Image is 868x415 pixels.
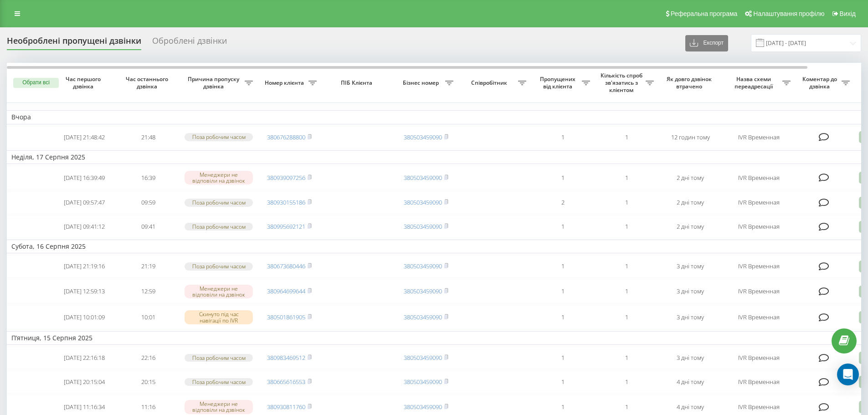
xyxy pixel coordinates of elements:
[116,215,180,238] td: 09:41
[722,305,795,329] td: IVR Временная
[753,10,824,17] span: Налаштування профілю
[7,36,141,50] div: Необроблені пропущені дзвінки
[404,313,442,321] a: 380503459090
[262,79,308,87] span: Номер клієнта
[722,191,795,214] td: IVR Временная
[267,354,305,362] a: 380983469512
[116,255,180,277] td: 21:19
[722,215,795,238] td: IVR Временная
[404,287,442,295] a: 380503459090
[267,133,305,141] a: 380676288800
[722,166,795,190] td: IVR Временная
[658,191,722,214] td: 2 дні тому
[595,255,658,277] td: 1
[267,222,305,231] a: 380995692121
[531,347,595,369] td: 1
[658,305,722,329] td: 3 дні тому
[185,133,253,141] div: Поза робочим часом
[116,166,180,190] td: 16:39
[727,76,782,90] span: Назва схеми переадресації
[595,347,658,369] td: 1
[185,223,253,231] div: Поза робочим часом
[116,191,180,214] td: 09:59
[52,191,116,214] td: [DATE] 09:57:47
[52,279,116,303] td: [DATE] 12:59:13
[531,255,595,277] td: 1
[267,287,305,295] a: 380964699644
[185,354,253,362] div: Поза робочим часом
[658,166,722,190] td: 2 дні тому
[404,222,442,231] a: 380503459090
[404,354,442,362] a: 380503459090
[658,347,722,369] td: 3 дні тому
[595,126,658,149] td: 1
[52,305,116,329] td: [DATE] 10:01:09
[595,371,658,393] td: 1
[666,76,715,90] span: Як довго дзвінок втрачено
[152,36,227,50] div: Оброблені дзвінки
[404,403,442,411] a: 380503459090
[52,215,116,238] td: [DATE] 09:41:12
[658,126,722,149] td: 12 годин тому
[658,255,722,277] td: 3 дні тому
[185,76,245,90] span: Причина пропуску дзвінка
[52,371,116,393] td: [DATE] 20:15:04
[800,76,842,90] span: Коментар до дзвінка
[595,191,658,214] td: 1
[531,126,595,149] td: 1
[685,35,728,51] button: Експорт
[267,403,305,411] a: 380930811760
[185,171,253,184] div: Менеджери не відповіли на дзвінок
[599,72,646,93] span: Кількість спроб зв'язатись з клієнтом
[60,76,109,90] span: Час першого дзвінка
[722,255,795,277] td: IVR Временная
[837,364,859,385] div: Open Intercom Messenger
[185,262,253,270] div: Поза робочим часом
[531,166,595,190] td: 1
[658,371,722,393] td: 4 дні тому
[52,126,116,149] td: [DATE] 21:48:42
[531,371,595,393] td: 1
[404,198,442,206] a: 380503459090
[658,215,722,238] td: 2 дні тому
[267,198,305,206] a: 380930155186
[404,262,442,270] a: 380503459090
[13,78,59,88] button: Обрати всі
[595,305,658,329] td: 1
[722,279,795,303] td: IVR Временная
[404,133,442,141] a: 380503459090
[531,279,595,303] td: 1
[595,166,658,190] td: 1
[531,305,595,329] td: 1
[722,126,795,149] td: IVR Временная
[116,305,180,329] td: 10:01
[658,279,722,303] td: 3 дні тому
[595,279,658,303] td: 1
[185,199,253,206] div: Поза робочим часом
[116,371,180,393] td: 20:15
[399,79,445,87] span: Бізнес номер
[267,262,305,270] a: 380673680446
[267,378,305,386] a: 380665616553
[840,10,856,17] span: Вихід
[52,166,116,190] td: [DATE] 16:39:49
[671,10,738,17] span: Реферальна програма
[329,79,386,87] span: ПІБ Клієнта
[116,347,180,369] td: 22:16
[462,79,518,87] span: Співробітник
[535,76,582,90] span: Пропущених від клієнта
[531,191,595,214] td: 2
[404,378,442,386] a: 380503459090
[116,126,180,149] td: 21:48
[595,215,658,238] td: 1
[722,371,795,393] td: IVR Временная
[722,347,795,369] td: IVR Временная
[116,279,180,303] td: 12:59
[52,347,116,369] td: [DATE] 22:16:18
[185,400,253,414] div: Менеджери не відповіли на дзвінок
[267,174,305,182] a: 380939097256
[185,285,253,298] div: Менеджери не відповіли на дзвінок
[267,313,305,321] a: 380501861905
[404,174,442,182] a: 380503459090
[52,255,116,277] td: [DATE] 21:19:16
